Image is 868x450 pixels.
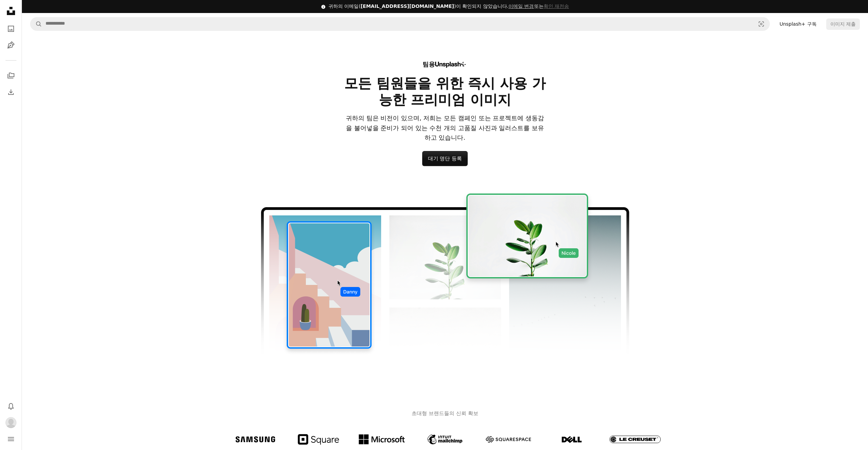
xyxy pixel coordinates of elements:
[775,18,820,29] a: Unsplash+ 구독
[361,3,454,9] span: [EMAIL_ADDRESS][DOMAIN_NAME]
[4,22,18,36] a: 사진
[508,3,534,9] a: 이메일 변경
[508,3,569,9] span: 또는
[422,151,468,166] a: 대기 명단 등록
[4,4,18,19] a: 홈 — Unsplash
[344,75,546,108] h2: 모든 팀원들을 위한 즉시 사용 가능한 프리미엄 이미지
[753,17,769,30] button: 시각적 검색
[4,38,18,52] a: 일러스트
[30,17,42,30] button: Unsplash 검색
[4,399,18,413] button: 알림
[4,69,18,83] a: 컬렉션
[344,60,546,75] div: 팀용
[4,416,18,429] button: 프로필
[5,417,16,428] img: 사용자 HYELIN AN의 아바타
[4,85,18,99] a: 다운로드 내역
[544,3,569,10] button: 확인 재전송
[4,432,18,446] button: 메뉴
[328,3,569,10] div: 귀하의 이메일( )이 확인되지 않았습니다.
[826,18,860,29] button: 이미지 제출
[344,113,546,143] p: 귀하의 팀은 비전이 있으며, 저희는 모든 캠페인 또는 프로젝트에 생동감을 불어넣을 준비가 되어 있는 수천 개의 고품질 사진과 일러스트를 보유하고 있습니다.
[22,409,868,417] h3: 초대형 브랜드들의 신뢰 확보
[30,17,770,31] form: 사이트 전체에서 이미지 찾기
